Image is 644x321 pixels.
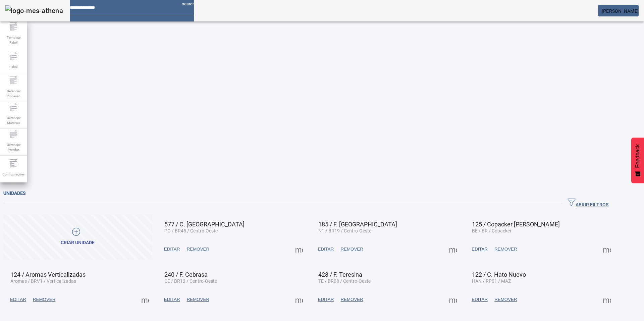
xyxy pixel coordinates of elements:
button: EDITAR [7,293,30,306]
span: PG / BR45 / Centro-Oeste [164,228,218,233]
span: TE / BR08 / Centro-Oeste [318,278,371,284]
button: EDITAR [315,293,337,306]
button: REMOVER [491,243,520,255]
button: Mais [293,293,305,306]
button: EDITAR [161,293,183,306]
span: Configurações [0,170,26,179]
span: HAN / RP01 / MAZ [472,278,511,284]
span: REMOVER [187,246,209,253]
span: BE / BR / Copacker [472,228,512,233]
span: EDITAR [10,296,26,303]
span: EDITAR [472,246,488,253]
span: 240 / F. Cebrasa [164,271,208,278]
span: EDITAR [318,246,334,253]
span: 428 / F. Teresina [318,271,362,278]
span: EDITAR [164,246,180,253]
span: REMOVER [494,296,517,303]
button: Feedback - Mostrar pesquisa [631,138,644,183]
div: Criar unidade [61,239,95,246]
span: Aromas / BRV1 / Verticalizadas [10,278,76,284]
span: EDITAR [318,296,334,303]
button: Mais [447,243,459,255]
span: Unidades [3,191,25,196]
button: Mais [293,243,305,255]
span: EDITAR [472,296,488,303]
button: Mais [139,293,151,306]
button: ABRIR FILTROS [562,197,614,209]
button: REMOVER [337,293,366,306]
span: Gerenciar Paradas [3,140,23,154]
button: Mais [447,293,459,306]
button: REMOVER [183,293,213,306]
span: 125 / Copacker [PERSON_NAME] [472,221,560,228]
button: REMOVER [337,243,366,255]
button: EDITAR [468,243,491,255]
button: REMOVER [491,293,520,306]
button: EDITAR [468,293,491,306]
span: REMOVER [33,296,55,303]
button: EDITAR [161,243,183,255]
span: Template Fabril [3,33,23,47]
button: Mais [601,293,613,306]
span: [PERSON_NAME] [602,8,639,14]
span: N1 / BR19 / Centro-Oeste [318,228,371,233]
button: REMOVER [30,293,59,306]
span: 124 / Aromas Verticalizadas [10,271,86,278]
button: REMOVER [183,243,213,255]
span: Gerenciar Materiais [3,113,23,127]
button: EDITAR [315,243,337,255]
span: 577 / C. [GEOGRAPHIC_DATA] [164,221,245,228]
img: logo-mes-athena [5,5,63,16]
span: REMOVER [340,246,363,253]
span: REMOVER [340,296,363,303]
span: REMOVER [494,246,517,253]
span: ABRIR FILTROS [568,198,608,208]
button: Criar unidade [3,214,152,260]
span: Feedback [635,144,641,168]
span: Gerenciar Processo [3,87,23,101]
button: Mais [601,243,613,255]
span: Fabril [7,62,19,71]
span: 185 / F. [GEOGRAPHIC_DATA] [318,221,397,228]
span: CE / BR12 / Centro-Oeste [164,278,217,284]
span: 122 / C. Hato Nuevo [472,271,526,278]
span: EDITAR [164,296,180,303]
span: REMOVER [187,296,209,303]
